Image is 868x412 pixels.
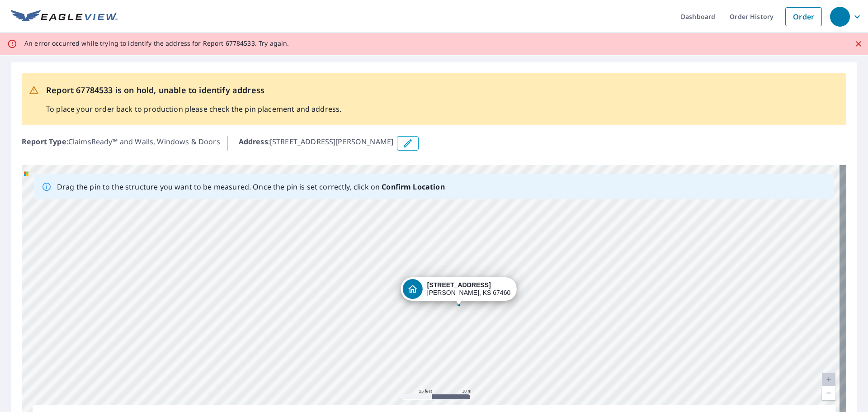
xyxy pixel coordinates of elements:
p: : [STREET_ADDRESS][PERSON_NAME] [239,136,394,151]
p: : ClaimsReady™ and Walls, Windows & Doors [22,136,220,151]
b: Confirm Location [382,182,444,192]
a: Current Level 20, Zoom Out [822,386,835,400]
p: Report 67784533 is on hold, unable to identify address [46,84,341,96]
a: Order [785,7,822,26]
p: An error occurred while trying to identify the address for Report 67784533. Try again. [24,39,289,47]
p: To place your order back to production please check the pin placement and address. [46,104,341,114]
button: Close [853,38,864,50]
p: Drag the pin to the structure you want to be measured. Once the pin is set correctly, click on [57,181,445,192]
b: Report Type [22,137,66,147]
img: EV Logo [11,10,118,24]
a: Current Level 20, Zoom In Disabled [822,373,835,386]
b: Address [239,137,268,147]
